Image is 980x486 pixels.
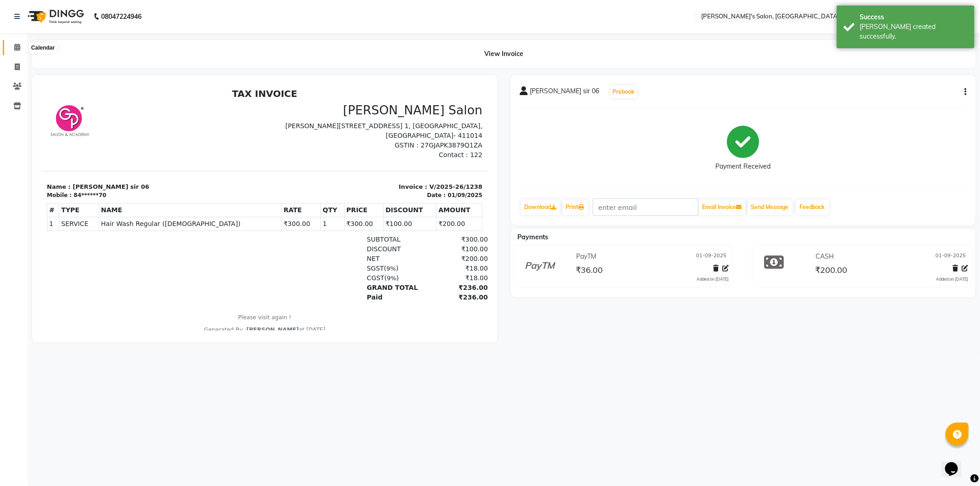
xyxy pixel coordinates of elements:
td: SERVICE [18,133,57,147]
a: Print [562,199,588,215]
button: Email Invoice [699,199,746,215]
button: Send Message [748,199,793,215]
span: [PERSON_NAME] sir 06 [530,86,600,99]
span: ₹36.00 [576,265,603,277]
div: Generated By : at [DATE] [6,241,441,249]
p: Please visit again ! [6,229,441,237]
td: ₹100.00 [342,133,395,147]
span: 01-09-2025 [935,252,966,261]
span: 01-09-2025 [696,252,726,261]
span: 9% [345,181,355,187]
div: View Invoice [32,40,975,68]
div: Calendar [29,42,57,53]
th: PRICE [303,119,342,133]
p: [PERSON_NAME][STREET_ADDRESS] 1, [GEOGRAPHIC_DATA], [GEOGRAPHIC_DATA]- 411014 [229,37,441,56]
span: CGST [325,190,343,197]
span: 9% [346,190,355,197]
td: ₹300.00 [240,133,279,147]
b: 08047224946 [101,4,142,29]
span: ₹200.00 [815,265,847,277]
div: ₹18.00 [383,189,447,198]
td: ₹200.00 [395,133,441,147]
div: DISCOUNT [320,160,383,170]
span: Hair Wash Regular ([DEMOGRAPHIC_DATA]) [60,135,238,144]
iframe: chat widget [941,449,971,477]
th: NAME [57,119,240,133]
div: ₹236.00 [383,198,447,208]
h3: [PERSON_NAME] Salon [229,18,441,33]
a: Feedback [796,199,829,215]
div: ₹236.00 [383,208,447,218]
h2: TAX INVOICE [6,4,441,15]
div: Paid [320,208,383,218]
div: 01/09/2025 [406,107,441,115]
div: ( ) [320,179,383,189]
input: enter email [593,198,698,216]
a: Download [521,199,561,215]
td: ₹300.00 [303,133,342,147]
div: GRAND TOTAL [320,198,383,208]
span: [PERSON_NAME] [205,242,258,249]
span: PayTM [577,252,597,261]
th: AMOUNT [395,119,441,133]
th: TYPE [18,119,57,133]
p: Contact : 122 [229,66,441,75]
span: SGST [325,180,342,187]
div: Success [860,12,968,22]
div: Added on [DATE] [936,276,968,283]
button: Prebook [611,85,637,98]
div: ₹300.00 [383,150,447,160]
div: Date : [385,107,404,115]
div: ₹100.00 [383,160,447,170]
th: DISCOUNT [342,119,395,133]
div: ₹200.00 [383,170,447,179]
span: Payments [518,233,549,241]
div: SUBTOTAL [320,150,383,160]
th: RATE [240,119,279,133]
th: # [6,119,18,133]
div: Mobile : [6,107,30,115]
div: ₹18.00 [383,179,447,189]
td: 1 [6,133,18,147]
div: Payment Received [715,162,770,172]
span: CASH [816,252,834,261]
div: Added on [DATE] [697,276,729,283]
img: logo [23,4,86,29]
p: GSTIN : 27GJAPK3879Q1ZA [229,56,441,66]
th: QTY [279,119,303,133]
div: NET [320,170,383,179]
p: Name : [PERSON_NAME] sir 06 [6,98,218,107]
p: Invoice : V/2025-26/1238 [229,98,441,107]
td: 1 [279,133,303,147]
div: ( ) [320,189,383,198]
div: Bill created successfully. [860,22,968,41]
